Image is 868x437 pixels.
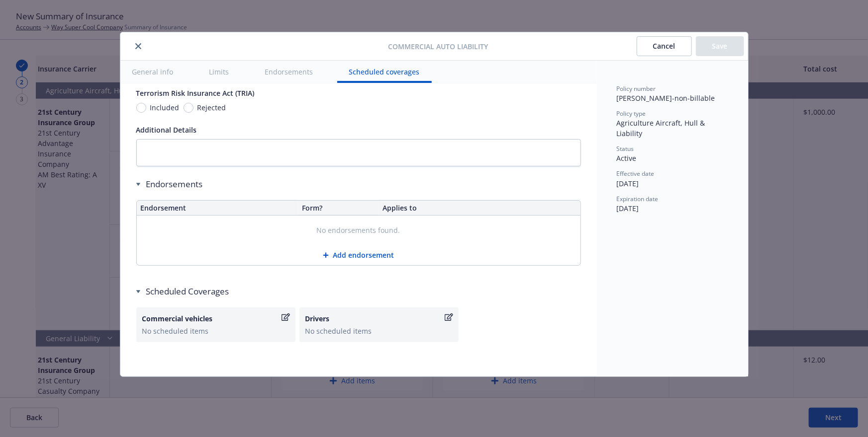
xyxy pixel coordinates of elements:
[184,103,193,113] input: Rejected
[298,201,379,216] th: Form?
[136,88,255,98] span: Terrorism Risk Insurance Act (TRIA)
[137,245,580,265] button: Add endorsement
[617,84,656,93] span: Policy number
[617,118,707,138] span: Agriculture Aircraft, Hull & Liability
[136,103,146,113] input: Included
[142,326,289,336] div: No scheduled items
[137,201,298,216] th: Endorsement
[617,145,634,153] span: Status
[617,204,639,213] span: [DATE]
[136,178,581,190] div: Endorsements
[388,41,488,52] span: Commercial Auto Liability
[305,326,453,336] div: No scheduled items
[136,286,581,297] div: Scheduled Coverages
[617,169,655,178] span: Effective date
[142,313,280,324] div: Commercial vehicles
[617,153,637,163] span: Active
[299,307,459,342] button: DriversNo scheduled items
[617,179,639,188] span: [DATE]
[317,225,400,235] span: No endorsements found.
[136,125,197,135] span: Additional Details
[132,40,144,52] button: close
[305,313,443,324] div: Drivers
[617,195,659,203] span: Expiration date
[617,109,646,118] span: Policy type
[379,201,580,216] th: Applies to
[197,102,226,113] span: Rejected
[120,61,186,83] button: General info
[617,93,715,103] span: [PERSON_NAME]-non-billable
[150,102,180,113] span: Included
[136,307,295,342] button: Commercial vehiclesNo scheduled items
[337,61,432,83] button: Scheduled coverages
[253,61,325,83] button: Endorsements
[637,36,692,56] button: Cancel
[197,61,241,83] button: Limits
